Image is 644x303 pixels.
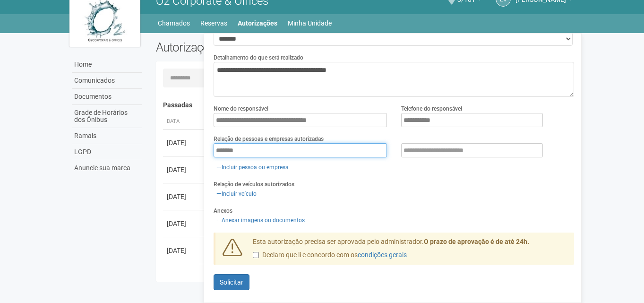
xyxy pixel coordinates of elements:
span: Solicitar [220,278,243,286]
a: Incluir pessoa ou empresa [214,162,292,173]
a: condições gerais [358,251,407,259]
a: Grade de Horários dos Ônibus [72,105,142,128]
label: Relação de veículos autorizados [214,180,294,189]
a: Anuncie sua marca [72,160,142,176]
a: Minha Unidade [288,17,332,30]
h4: Passadas [163,102,568,109]
a: Ramais [72,128,142,144]
div: [DATE] [167,219,202,228]
th: Data [163,114,206,130]
a: Chamados [158,17,190,30]
button: Solicitar [214,274,249,290]
a: Comunicados [72,73,142,89]
a: Reservas [200,17,227,30]
label: Telefone do responsável [401,104,462,113]
input: Declaro que li e concordo com oscondições gerais [253,252,259,258]
a: Autorizações [238,17,277,30]
label: Relação de pessoas e empresas autorizadas [214,135,324,143]
label: Declaro que li e concordo com os [253,251,407,260]
a: Anexar imagens ou documentos [214,215,308,225]
div: [DATE] [167,246,202,255]
a: LGPD [72,144,142,160]
label: Nome do responsável [214,104,268,113]
h2: Autorizações [156,40,358,54]
div: Esta autorização precisa ser aprovada pelo administrador. [246,237,575,265]
a: Documentos [72,89,142,105]
a: Home [72,57,142,73]
label: Detalhamento do que será realizado [214,53,303,62]
label: Anexos [214,207,232,215]
div: [DATE] [167,192,202,201]
a: Incluir veículo [214,189,259,199]
div: [DATE] [167,138,202,147]
div: [DATE] [167,165,202,174]
strong: O prazo de aprovação é de até 24h. [424,238,529,245]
